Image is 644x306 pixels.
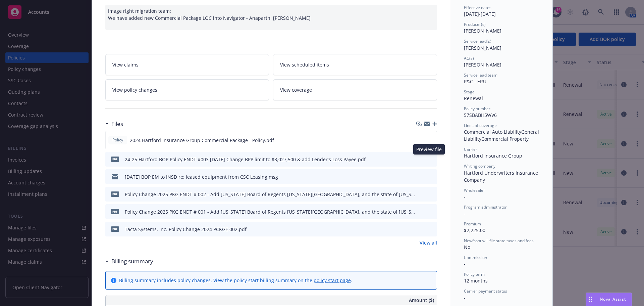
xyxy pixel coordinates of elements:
[464,21,486,27] span: Producer(s)
[464,187,485,193] span: Wholesaler
[111,209,119,214] span: pdf
[464,255,487,260] span: Commission
[481,136,529,142] span: Commercial Property
[586,293,594,306] div: Drag to move
[464,277,488,284] span: 12 months
[428,226,434,233] button: preview file
[125,156,366,163] div: 24-25 Hartford BOP Policy ENDT #003 [DATE] Change BPP limit to $3,027,500 & add Lender's Loss Pay...
[464,295,466,301] span: -
[130,137,274,144] span: 2024 Hartford Insurance Group Commercial Package - Policy.pdf
[464,72,497,78] span: Service lead team
[418,173,423,180] button: download file
[464,78,486,85] span: P&C - ERU
[119,277,352,284] div: Billing summary includes policy changes. View the policy start billing summary on the .
[111,257,153,266] h3: Billing summary
[112,61,139,68] span: View claims
[428,208,434,215] button: preview file
[464,204,507,210] span: Program administrator
[464,227,485,233] span: $2,225.00
[464,106,490,112] span: Policy number
[464,152,522,159] span: Hartford Insurance Group
[464,238,534,244] span: Newfront will file state taxes and fees
[464,89,475,95] span: Stage
[464,210,466,217] span: -
[417,137,423,144] button: download file
[464,95,483,101] span: Renewal
[111,120,123,128] h3: Files
[111,157,119,162] span: pdf
[464,45,501,51] span: [PERSON_NAME]
[464,288,507,294] span: Carrier payment status
[586,293,632,306] button: Nova Assist
[111,137,124,143] span: Policy
[125,208,415,215] div: Policy Change 2025 PKG ENDT # 001 - Add [US_STATE] Board of Regents [US_STATE][GEOGRAPHIC_DATA], ...
[125,191,415,198] div: Policy Change 2025 PKG ENDT # 002 - Add [US_STATE] Board of Regents [US_STATE][GEOGRAPHIC_DATA], ...
[273,79,437,100] a: View coverage
[464,244,470,250] span: No
[105,120,123,128] div: Files
[428,191,434,198] button: preview file
[280,61,329,68] span: View scheduled items
[464,261,466,267] span: -
[464,193,466,200] span: -
[105,5,437,30] div: Image right migration team: We have added new Commercial Package LOC into Navigator - Anaparthi [...
[428,156,434,163] button: preview file
[464,5,539,17] div: [DATE] - [DATE]
[464,163,495,169] span: Writing company
[418,156,423,163] button: download file
[105,257,153,266] div: Billing summary
[428,137,434,144] button: preview file
[464,38,491,44] span: Service lead(s)
[464,170,539,183] span: Hartford Underwriters Insurance Company
[409,297,434,304] span: Amount ($)
[273,54,437,75] a: View scheduled items
[464,271,485,277] span: Policy term
[125,173,278,180] div: [DATE] BOP EM to INSD re: leased equipment from CSC Leasing.msg
[600,296,626,302] span: Nova Assist
[413,144,445,155] div: Preview file
[464,28,501,34] span: [PERSON_NAME]
[464,123,497,128] span: Lines of coverage
[125,226,247,233] div: Tacta Systems, Inc. Policy Change 2024 PCKGE 002.pdf
[464,61,501,68] span: [PERSON_NAME]
[111,191,119,196] span: pdf
[464,221,481,227] span: Premium
[105,54,269,75] a: View claims
[418,226,423,233] button: download file
[464,146,477,152] span: Carrier
[314,277,351,283] a: policy start page
[428,173,434,180] button: preview file
[112,86,157,93] span: View policy changes
[111,226,119,231] span: pdf
[464,112,497,118] span: 57SBABH5WV6
[464,55,474,61] span: AC(s)
[280,86,312,93] span: View coverage
[418,208,423,215] button: download file
[105,79,269,100] a: View policy changes
[464,129,540,142] span: General Liability
[464,5,491,10] span: Effective dates
[420,239,437,246] a: View all
[418,191,423,198] button: download file
[464,129,521,135] span: Commercial Auto Liability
